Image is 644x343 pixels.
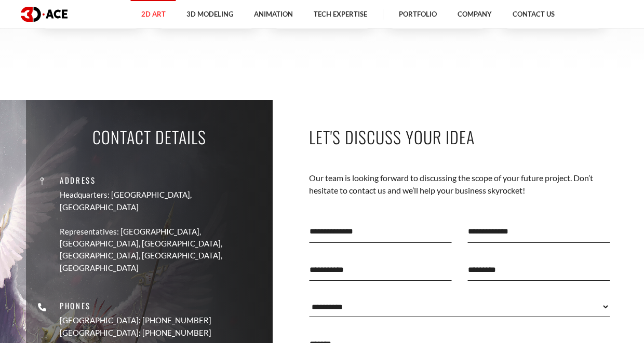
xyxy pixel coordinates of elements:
img: logo dark [21,7,68,22]
a: Headquarters: [GEOGRAPHIC_DATA], [GEOGRAPHIC_DATA] Representatives: [GEOGRAPHIC_DATA], [GEOGRAPHI... [60,189,265,274]
p: Phones [60,300,211,312]
p: Let's Discuss Your Idea [309,125,610,148]
p: Contact Details [92,125,206,148]
p: [GEOGRAPHIC_DATA]: [PHONE_NUMBER] [60,327,211,339]
p: Representatives: [GEOGRAPHIC_DATA], [GEOGRAPHIC_DATA], [GEOGRAPHIC_DATA], [GEOGRAPHIC_DATA], [GEO... [60,225,265,274]
p: Address [60,174,265,186]
p: Our team is looking forward to discussing the scope of your future project. Don’t hesitate to con... [309,172,610,197]
p: [GEOGRAPHIC_DATA]: [PHONE_NUMBER] [60,314,211,326]
p: Headquarters: [GEOGRAPHIC_DATA], [GEOGRAPHIC_DATA] [60,189,265,213]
